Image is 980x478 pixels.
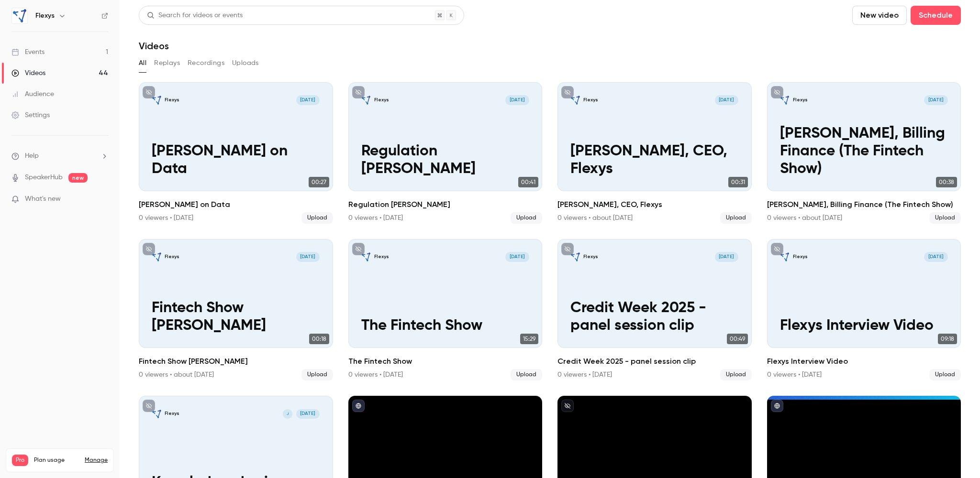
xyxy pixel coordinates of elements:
p: [PERSON_NAME] on Data [152,143,320,178]
p: Flexys [583,97,598,104]
img: Fintech Show James Numbers [152,252,161,261]
li: Credit Week 2025 - panel session clip [557,239,752,380]
a: SpeakerHub [25,173,63,183]
span: Upload [929,369,961,380]
p: Flexys [165,411,179,417]
p: The Fintech Show [361,317,529,335]
p: Flexys [793,97,808,104]
button: unpublished [561,243,574,255]
span: new [68,173,88,183]
p: Flexys [374,254,389,261]
div: Search for videos or events [147,11,243,21]
span: 00:41 [518,177,538,187]
span: [DATE] [296,252,320,261]
button: unpublished [771,86,783,98]
span: Upload [511,369,542,380]
button: published [771,400,783,412]
span: Plan usage [34,456,79,464]
span: Upload [720,369,752,380]
a: Flexys Interview VideoFlexys[DATE]Flexys Interview Video09:18Flexys Interview Video0 viewers • [D... [767,239,961,380]
a: Manage [85,456,108,464]
button: unpublished [143,400,155,412]
p: Flexys [165,97,179,104]
li: Flexys Interview Video [767,239,961,380]
img: The Fintech Show [361,252,371,261]
a: The Fintech ShowFlexys[DATE]The Fintech Show15:29The Fintech Show0 viewers • [DATE]Upload [348,239,543,380]
p: Fintech Show [PERSON_NAME] [152,300,320,335]
h2: [PERSON_NAME], CEO, Flexys [557,199,752,210]
button: published [352,400,365,412]
section: Videos [139,6,961,472]
h2: Regulation [PERSON_NAME] [348,199,543,210]
button: New video [852,6,907,25]
span: [DATE] [715,95,739,105]
p: Flexys [165,254,179,261]
div: 0 viewers • [DATE] [348,370,403,380]
button: All [139,55,146,71]
div: J [282,409,293,419]
img: James Hill on Data [152,95,161,105]
span: 00:27 [309,177,329,187]
span: [DATE] [924,252,948,261]
p: [PERSON_NAME], Billing Finance (The Fintech Show) [780,125,948,178]
button: unpublished [352,243,365,255]
span: 00:49 [727,334,748,344]
div: Settings [11,110,50,120]
h2: Fintech Show [PERSON_NAME] [139,356,333,367]
span: [DATE] [296,409,320,419]
li: James Hill, CEO, Flexys [557,82,752,224]
p: Flexys [374,97,389,104]
span: 00:38 [936,177,957,187]
div: 0 viewers • about [DATE] [557,213,633,223]
button: unpublished [352,86,365,98]
img: Jemma Holland, Billing Finance (The Fintech Show) [780,95,790,105]
div: 0 viewers • [DATE] [767,370,822,380]
span: 00:18 [309,334,329,344]
span: Pro [12,455,28,466]
p: Flexys [583,254,598,261]
span: Upload [301,369,333,380]
h2: The Fintech Show [348,356,543,367]
span: 15:29 [520,334,538,344]
h6: Flexys [35,11,55,21]
span: What's new [25,194,61,204]
button: unpublished [771,243,783,255]
button: Uploads [232,55,259,71]
span: Help [25,151,39,161]
div: Events [11,47,45,57]
img: Credit Week 2025 - panel session clip [570,252,580,261]
li: Jemma Holland, Billing Finance (The Fintech Show) [767,82,961,224]
span: 09:18 [938,334,957,344]
li: Regulation Jemma Holland [348,82,543,224]
a: James Hill, CEO, FlexysFlexys[DATE][PERSON_NAME], CEO, Flexys00:31[PERSON_NAME], CEO, Flexys0 vie... [557,82,752,224]
div: 0 viewers • about [DATE] [767,213,842,223]
img: James Hill, CEO, Flexys [570,95,580,105]
span: [DATE] [715,252,739,261]
button: Schedule [911,6,961,25]
button: Recordings [188,55,224,71]
a: Regulation Jemma HollandFlexys[DATE]Regulation [PERSON_NAME]00:41Regulation [PERSON_NAME]0 viewer... [348,82,543,224]
span: Upload [301,212,333,224]
iframe: Noticeable Trigger [97,195,108,204]
button: unpublished [143,243,155,255]
p: Flexys [793,254,808,261]
button: unpublished [561,86,574,98]
a: James Hill on DataFlexys[DATE][PERSON_NAME] on Data00:27[PERSON_NAME] on Data0 viewers • [DATE]Up... [139,82,333,224]
button: unpublished [143,86,155,98]
a: Jemma Holland, Billing Finance (The Fintech Show)Flexys[DATE][PERSON_NAME], Billing Finance (The ... [767,82,961,224]
li: help-dropdown-opener [11,151,108,161]
li: James Hill on Data [139,82,333,224]
span: [DATE] [296,95,320,105]
p: [PERSON_NAME], CEO, Flexys [570,143,738,178]
h2: [PERSON_NAME] on Data [139,199,333,210]
img: Regulation Jemma Holland [361,95,371,105]
img: Flexys Interview Video [780,252,790,261]
div: 0 viewers • [DATE] [139,213,193,223]
button: Replays [154,55,180,71]
h2: Flexys Interview Video [767,356,961,367]
div: 0 viewers • [DATE] [557,370,612,380]
p: Credit Week 2025 - panel session clip [570,300,738,335]
span: Upload [720,212,752,224]
img: Flexys [12,8,27,23]
button: unpublished [561,400,574,412]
